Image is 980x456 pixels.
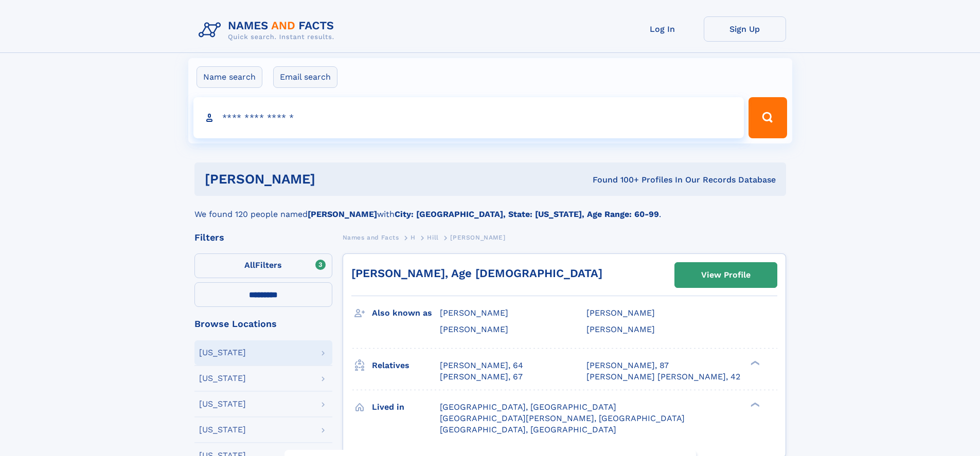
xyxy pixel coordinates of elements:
b: [PERSON_NAME] [308,209,377,219]
div: Browse Locations [194,319,332,329]
div: Found 100+ Profiles In Our Records Database [454,174,776,186]
div: We found 120 people named with . [194,196,786,221]
h3: Lived in [372,398,440,416]
a: [PERSON_NAME] [PERSON_NAME], 42 [586,371,740,382]
label: Email search [273,66,337,88]
div: [US_STATE] [199,374,246,382]
div: ❯ [748,359,760,366]
a: H [411,231,416,244]
a: View Profile [675,263,777,287]
span: [PERSON_NAME] [440,324,508,334]
a: [PERSON_NAME], Age [DEMOGRAPHIC_DATA] [351,267,602,280]
div: Filters [194,233,332,242]
span: All [244,260,255,270]
div: View Profile [701,263,751,287]
div: [US_STATE] [199,400,246,408]
div: [US_STATE] [199,349,246,357]
div: ❯ [748,401,760,408]
label: Filters [194,253,332,278]
span: H [411,234,416,241]
a: [PERSON_NAME], 64 [440,360,523,371]
h3: Also known as [372,304,440,322]
span: [PERSON_NAME] [440,308,508,318]
span: [PERSON_NAME] [586,324,655,334]
h3: Relatives [372,357,440,374]
span: [GEOGRAPHIC_DATA], [GEOGRAPHIC_DATA] [440,402,616,412]
img: Logo Names and Facts [194,16,343,44]
a: Names and Facts [343,231,399,244]
a: Hill [427,231,438,244]
a: [PERSON_NAME], 67 [440,371,523,382]
button: Search Button [749,97,787,138]
a: Log In [621,16,704,42]
b: City: [GEOGRAPHIC_DATA], State: [US_STATE], Age Range: 60-99 [395,209,659,219]
a: Sign Up [704,16,786,42]
span: [PERSON_NAME] [586,308,655,318]
div: [US_STATE] [199,426,246,434]
span: [GEOGRAPHIC_DATA][PERSON_NAME], [GEOGRAPHIC_DATA] [440,413,685,423]
span: Hill [427,234,438,241]
label: Name search [197,66,262,88]
span: [PERSON_NAME] [450,234,505,241]
span: [GEOGRAPHIC_DATA], [GEOGRAPHIC_DATA] [440,425,616,434]
input: search input [193,97,744,138]
h1: [PERSON_NAME] [205,173,454,186]
a: [PERSON_NAME], 87 [586,360,669,371]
